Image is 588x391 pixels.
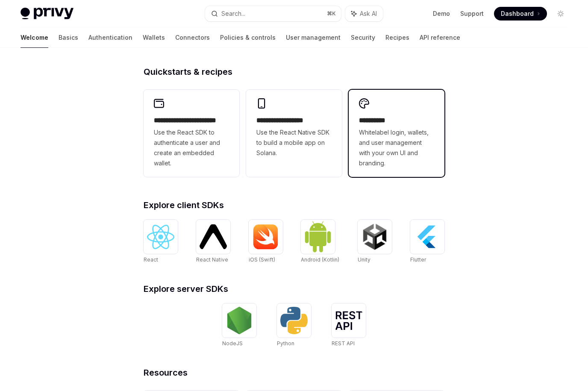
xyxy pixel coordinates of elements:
span: Use the React Native SDK to build a mobile app on Solana. [256,127,332,158]
a: Demo [433,9,450,18]
span: Resources [144,368,188,377]
span: Explore server SDKs [144,285,228,293]
a: API reference [420,27,460,48]
a: ReactReact [144,220,178,264]
a: UnityUnity [358,220,392,264]
a: Welcome [21,27,48,48]
span: Whitelabel login, wallets, and user management with your own UI and branding. [359,127,434,168]
a: Recipes [385,27,409,48]
img: iOS (Swift) [252,224,279,250]
span: ⌘ K [327,10,336,17]
a: Android (Kotlin)Android (Kotlin) [301,220,339,264]
img: REST API [335,311,362,330]
img: Android (Kotlin) [304,220,332,253]
span: Unity [358,256,370,263]
button: Ask AI [345,6,383,21]
a: Wallets [143,27,165,48]
img: Python [280,307,308,334]
a: React NativeReact Native [196,220,230,264]
span: Android (Kotlin) [301,256,339,263]
img: Flutter [414,223,441,250]
span: Quickstarts & recipes [144,68,232,76]
a: iOS (Swift)iOS (Swift) [249,220,283,264]
span: Flutter [410,256,426,263]
a: Connectors [175,27,210,48]
a: User management [286,27,341,48]
span: REST API [332,340,355,347]
button: Search...⌘K [205,6,341,21]
span: Python [277,340,294,347]
img: light logo [21,8,73,20]
span: NodeJS [222,340,243,347]
a: FlutterFlutter [410,220,444,264]
span: Explore client SDKs [144,201,224,209]
a: REST APIREST API [332,303,366,348]
span: React [144,256,158,263]
a: NodeJSNodeJS [222,303,256,348]
a: Authentication [88,27,132,48]
a: Support [460,9,484,18]
a: **** *****Whitelabel login, wallets, and user management with your own UI and branding. [349,90,444,177]
img: Unity [361,223,388,250]
img: NodeJS [226,307,253,334]
a: Dashboard [494,7,547,21]
img: React [147,225,174,249]
a: Basics [59,27,78,48]
a: **** **** **** ***Use the React Native SDK to build a mobile app on Solana. [246,90,342,177]
span: Ask AI [360,9,377,18]
span: Dashboard [501,9,534,18]
span: iOS (Swift) [249,256,275,263]
a: Policies & controls [220,27,276,48]
button: Toggle dark mode [554,7,567,21]
img: React Native [200,224,227,249]
a: Security [351,27,375,48]
a: PythonPython [277,303,311,348]
div: Search... [221,9,245,19]
span: React Native [196,256,228,263]
span: Use the React SDK to authenticate a user and create an embedded wallet. [154,127,229,168]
